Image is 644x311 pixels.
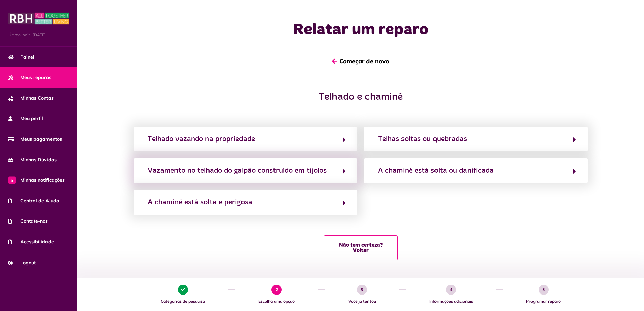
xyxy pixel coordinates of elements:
h1: Relatar um reparo [226,20,495,40]
span: 4 [446,285,456,295]
font: Meus pagamentos [20,136,62,142]
span: 2 [271,285,282,295]
font: Meu perfil [20,115,43,122]
button: A chaminé está solta ou danificada [376,165,576,176]
img: Meu RBH [8,12,69,25]
font: Minhas Dúvidas [20,157,57,163]
span: Último login: [DATE] [8,32,69,38]
span: 3 [357,285,367,295]
span: Programar reparo [506,298,581,304]
button: Não tem certeza? Voltar [324,235,398,260]
div: A chaminé está solta e perigosa [148,197,252,208]
button: Vazamento no telhado do galpão construído em tijolos [146,165,346,176]
div: Telhado vazando na propriedade [148,134,255,144]
font: Acessibilidade [20,239,54,245]
span: Informações adicionais [409,298,493,304]
button: Começar de novo [327,51,394,71]
button: A chaminé está solta e perigosa [146,197,346,208]
div: Telhas soltas ou quebradas [378,134,467,144]
div: Vazamento no telhado do galpão construído em tijolos [148,165,327,176]
div: A chaminé está solta ou danificada [378,165,494,176]
font: Meus reparos [20,74,51,80]
font: Central de Ajuda [20,198,59,204]
button: Telhas soltas ou quebradas [376,133,576,145]
font: Minhas Contas [20,95,54,101]
font: Painel [20,54,34,60]
span: Você já tentou [328,298,396,304]
span: 3 [8,176,16,184]
h2: Telhado e chaminé [226,91,495,103]
span: Escolha uma opção [238,298,315,304]
span: 1 [178,285,188,295]
font: Minhas notificações [20,177,65,183]
span: 5 [539,285,549,295]
font: Contate-nos [20,218,48,224]
span: Categorias de pesquisa [141,298,225,304]
button: Telhado vazando na propriedade [146,133,346,145]
font: Logout [20,260,36,266]
font: Começar de novo [339,57,389,65]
